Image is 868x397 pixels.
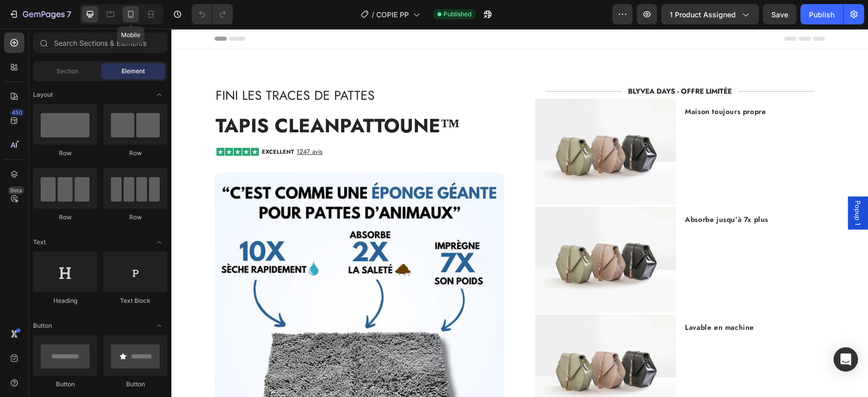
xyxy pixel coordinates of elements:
input: Search Sections & Elements [33,33,167,53]
div: 450 [10,108,24,117]
span: Published [443,10,471,19]
span: Toggle open [151,318,167,334]
img: image_demo.jpg [364,286,504,392]
div: Undo/Redo [192,4,233,24]
div: Open Intercom Messenger [833,347,858,372]
h2: Fini les traces de pattes [43,58,333,76]
div: Row [103,213,167,222]
img: image_demo.jpg [364,70,504,176]
span: Maison toujours propre [514,78,594,88]
iframe: Design area [171,29,868,397]
span: Lavable en machine [514,294,583,304]
div: Button [33,380,97,389]
span: Text [33,238,46,247]
p: 7 [67,8,71,20]
h2: Tapis CleanPattoune™ [43,84,333,110]
div: Beta [8,186,24,194]
button: 1 product assigned [661,4,759,24]
div: Text Block [103,296,167,305]
span: 1 product assigned [670,9,736,20]
div: Heading [33,296,97,305]
span: Button [33,321,52,330]
div: Publish [809,9,834,20]
span: Popup 1 [681,172,692,197]
div: Button [103,380,167,389]
button: Save [763,4,796,24]
span: Save [771,10,788,19]
span: Toggle open [151,87,167,103]
button: Publish [800,4,843,24]
button: 7 [4,4,76,24]
span: Element [122,67,145,76]
div: Row [103,149,167,158]
div: blyvea days - Offre limitée [364,58,653,68]
div: Row [33,149,97,158]
span: COPIE PP [376,9,409,20]
span: EXCELLENT [91,121,123,126]
span: Absorbe jusqu’à 7x plus [514,186,597,196]
div: Row [33,213,97,222]
span: Toggle open [151,234,167,250]
span: / [372,9,374,20]
span: 1247 avis [125,120,151,127]
span: Layout [33,90,53,99]
span: Section [56,67,78,76]
img: image_demo.jpg [364,178,504,284]
img: 5 étoiles [43,118,88,128]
